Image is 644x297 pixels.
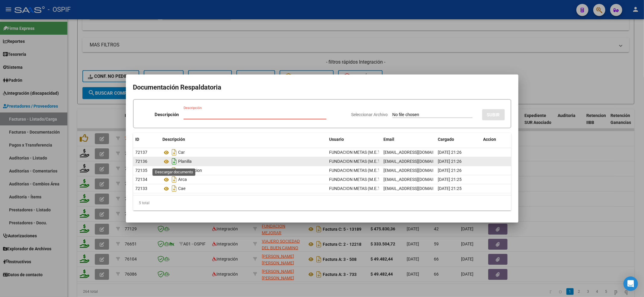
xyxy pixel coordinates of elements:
[329,150,390,155] span: FUNDACION METAS (M.E.T.A.S.)
[160,133,327,146] datatable-header-cell: Descripción
[438,168,462,173] span: [DATE] 21:26
[483,137,496,142] span: Accion
[136,159,148,164] span: 72136
[384,168,451,173] span: [EMAIL_ADDRESS][DOMAIN_NAME]
[438,137,454,142] span: Cargado
[329,168,390,173] span: FUNDACION METAS (M.E.T.A.S.)
[155,111,179,118] p: Descripción
[482,109,505,120] button: SUBIR
[481,133,511,146] datatable-header-cell: Accion
[163,137,185,142] span: Descripción
[163,147,325,157] div: Car
[171,166,178,175] i: Descargar documento
[136,168,148,173] span: 72135
[136,150,148,155] span: 72137
[384,177,451,182] span: [EMAIL_ADDRESS][DOMAIN_NAME]
[351,112,388,117] span: Seleccionar Archivo
[171,184,178,193] i: Descargar documento
[327,133,381,146] datatable-header-cell: Usuario
[163,156,325,166] div: Planilla
[438,159,462,164] span: [DATE] 21:26
[171,156,178,166] i: Descargar documento
[163,166,325,175] div: Autorizacion
[384,137,395,142] span: Email
[438,177,462,182] span: [DATE] 21:25
[329,186,390,191] span: FUNDACION METAS (M.E.T.A.S.)
[136,177,148,182] span: 72134
[133,82,511,93] h2: Documentación Respaldatoria
[171,175,178,184] i: Descargar documento
[623,276,638,291] div: Open Intercom Messenger
[136,186,148,191] span: 72133
[384,186,451,191] span: [EMAIL_ADDRESS][DOMAIN_NAME]
[163,184,325,193] div: Cae
[133,133,160,146] datatable-header-cell: ID
[436,133,481,146] datatable-header-cell: Cargado
[384,150,451,155] span: [EMAIL_ADDRESS][DOMAIN_NAME]
[329,159,390,164] span: FUNDACION METAS (M.E.T.A.S.)
[384,159,451,164] span: [EMAIL_ADDRESS][DOMAIN_NAME]
[438,150,462,155] span: [DATE] 21:26
[171,147,178,157] i: Descargar documento
[136,137,139,142] span: ID
[381,133,436,146] datatable-header-cell: Email
[329,177,390,182] span: FUNDACION METAS (M.E.T.A.S.)
[163,175,325,184] div: Arca
[329,137,344,142] span: Usuario
[438,186,462,191] span: [DATE] 21:25
[133,195,511,210] div: 5 total
[487,112,500,118] span: SUBIR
